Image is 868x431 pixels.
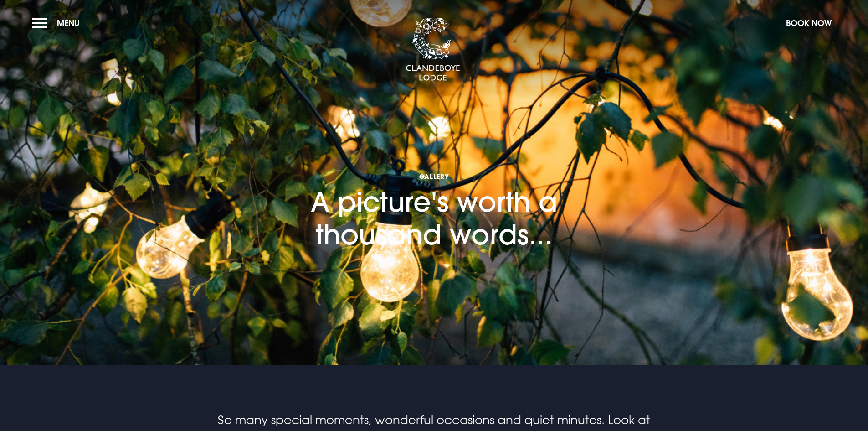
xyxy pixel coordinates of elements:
[252,172,616,181] span: Gallery
[57,18,80,28] span: Menu
[781,13,836,33] button: Book Now
[32,13,84,33] button: Menu
[406,18,460,82] img: Clandeboye Lodge
[252,119,616,251] h1: A picture's worth a thousand words...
